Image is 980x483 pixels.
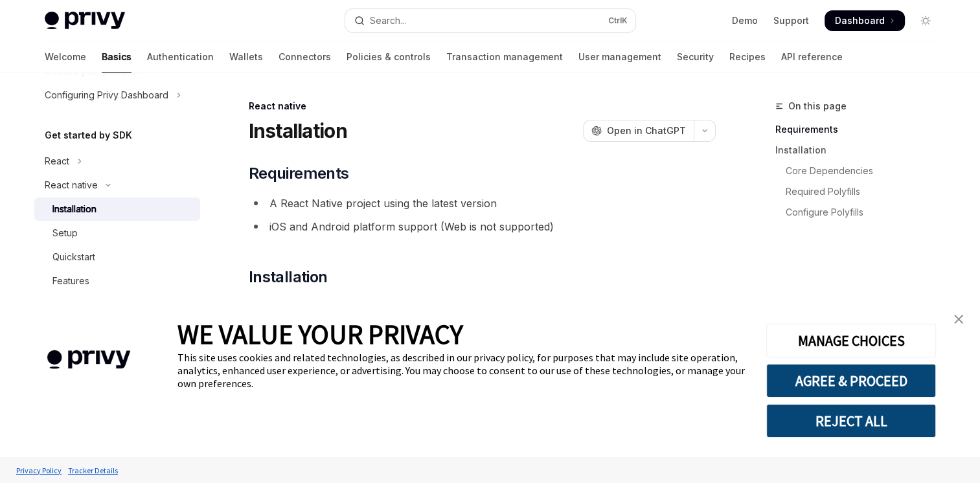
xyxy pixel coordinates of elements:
a: Demo [732,14,758,27]
img: close banner [954,315,963,324]
button: Toggle Configuring Privy Dashboard section [34,84,200,107]
a: close banner [946,306,972,332]
a: Setup [34,221,200,245]
div: Advanced [52,297,97,313]
a: Features [34,269,200,293]
a: Security [677,41,714,73]
button: Open in ChatGPT [583,120,694,142]
a: Support [773,14,809,27]
span: Requirements [249,163,349,184]
div: React native [249,100,716,113]
div: Setup [52,225,78,241]
a: Installation [775,140,946,161]
div: React native [45,177,98,193]
li: iOS and Android platform support (Web is not supported) [249,218,716,236]
img: light logo [45,12,125,30]
a: Recipes [729,41,766,73]
button: REJECT ALL [766,404,936,438]
li: A React Native project using the latest version [249,194,716,212]
div: This site uses cookies and related technologies, as described in our privacy policy, for purposes... [177,351,747,390]
a: Quickstart [34,245,200,269]
a: Installation [34,197,200,221]
a: Policies & controls [347,41,431,73]
button: Open search [345,9,635,32]
a: Connectors [279,41,331,73]
a: Transaction management [446,41,563,73]
span: On this page [788,98,847,114]
h5: Get started by SDK [45,128,132,143]
span: Dashboard [835,14,885,27]
button: AGREE & PROCEED [766,364,936,398]
div: React [45,153,69,169]
a: Dashboard [825,10,905,31]
div: Search... [370,13,406,28]
div: Features [52,273,89,289]
a: User management [578,41,661,73]
a: Requirements [775,119,946,140]
img: company logo [19,331,158,388]
a: Privacy Policy [13,459,65,482]
span: Installation [249,267,328,287]
button: Toggle React section [34,150,200,173]
button: Toggle React native section [34,174,200,197]
div: Quickstart [52,249,95,265]
a: API reference [781,41,843,73]
a: Authentication [147,41,214,73]
a: Basics [102,41,131,73]
a: Welcome [45,41,86,73]
a: Required Polyfills [775,181,946,202]
a: Wallets [229,41,263,73]
div: Installation [52,201,97,217]
span: Ctrl K [608,16,628,26]
div: Configuring Privy Dashboard [45,87,168,103]
span: WE VALUE YOUR PRIVACY [177,317,463,351]
a: Core Dependencies [775,161,946,181]
a: Configure Polyfills [775,202,946,223]
span: Open in ChatGPT [607,124,686,137]
button: Toggle dark mode [915,10,936,31]
a: Tracker Details [65,459,121,482]
h1: Installation [249,119,347,142]
button: MANAGE CHOICES [766,324,936,357]
button: Toggle Advanced section [34,293,200,317]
